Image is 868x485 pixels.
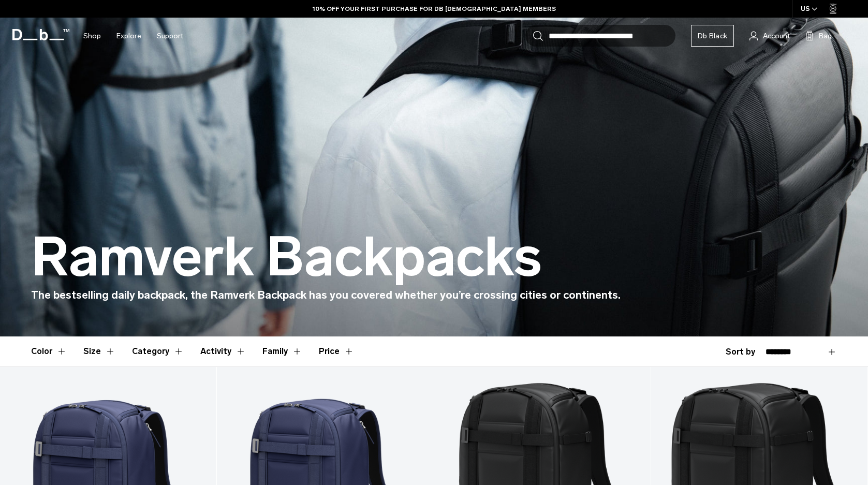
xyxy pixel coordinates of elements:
[763,31,790,41] span: Account
[691,25,734,47] a: Db Black
[200,336,246,366] button: Toggle Filter
[132,336,184,366] button: Toggle Filter
[749,30,790,42] a: Account
[116,18,141,54] a: Explore
[313,4,556,13] a: 10% OFF YOUR FIRST PURCHASE FOR DB [DEMOGRAPHIC_DATA] MEMBERS
[76,18,191,54] nav: Main Navigation
[805,30,832,42] button: Bag
[319,336,354,366] button: Toggle Price
[157,18,183,54] a: Support
[262,336,302,366] button: Toggle Filter
[31,288,621,301] span: The bestselling daily backpack, the Ramverk Backpack has you covered whether you’re crossing citi...
[31,227,542,287] h1: Ramverk Backpacks
[31,336,67,366] button: Toggle Filter
[819,31,832,41] span: Bag
[83,18,101,54] a: Shop
[83,336,115,366] button: Toggle Filter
